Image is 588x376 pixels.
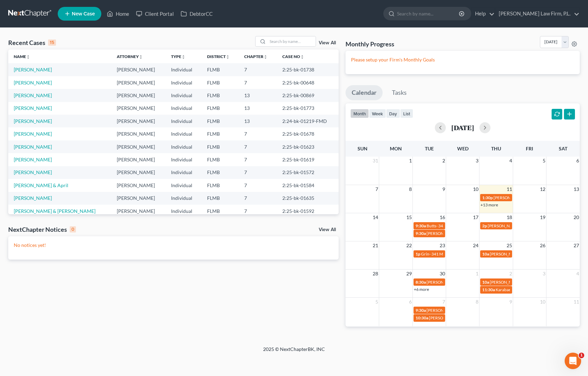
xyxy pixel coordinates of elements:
a: [PERSON_NAME] [14,80,52,86]
span: 6 [576,157,580,165]
iframe: Intercom live chat [565,353,581,369]
span: 9:30a [416,308,426,313]
a: [PERSON_NAME] [14,157,52,162]
span: 10 [472,185,479,193]
span: 8 [475,298,479,306]
a: [PERSON_NAME] & April [14,182,68,188]
td: 2:25-bk-01678 [277,127,339,140]
td: FLMB [202,192,239,205]
td: 7 [239,76,277,89]
td: FLMB [202,76,239,89]
td: [PERSON_NAME] [111,153,166,166]
i: unfold_more [263,55,268,59]
td: 2:25-bk-01619 [277,153,339,166]
td: Individual [166,127,201,140]
i: unfold_more [181,55,185,59]
span: 24 [472,241,479,250]
span: 2 [442,157,446,165]
h3: Monthly Progress [346,40,394,48]
span: 22 [406,241,412,250]
span: New Case [72,11,95,16]
span: Karabaev- 341 Meeting [496,287,538,292]
span: 4 [509,157,513,165]
span: [PERSON_NAME]- 341 Meeting [488,223,545,228]
span: 9 [509,298,513,306]
td: Individual [166,63,201,76]
td: 13 [239,102,277,115]
p: No notices yet! [14,242,333,249]
td: [PERSON_NAME] [111,205,166,217]
span: 23 [439,241,446,250]
span: 1 [408,157,412,165]
td: 2:24-bk-01219-FMD [277,115,339,127]
div: Recent Cases [8,38,56,47]
td: 7 [239,63,277,76]
h2: [DATE] [451,124,474,131]
td: FLMB [202,115,239,127]
td: [PERSON_NAME] [111,127,166,140]
span: 21 [372,241,379,250]
span: 3 [542,270,546,278]
span: [PERSON_NAME]- 341 Meeting [427,280,484,285]
span: [PERSON_NAME]- 341 Meeting [490,280,547,285]
span: 31 [372,157,379,165]
span: 13 [573,185,580,193]
div: 0 [70,226,76,232]
a: DebtorCC [177,8,216,20]
i: unfold_more [26,55,30,59]
span: [PERSON_NAME]- Cont'd Confirmation Hearing [494,195,580,200]
input: Search by name... [268,36,316,46]
span: 1:30p [482,195,493,200]
a: View All [319,41,336,45]
td: Individual [166,192,201,205]
span: 17 [472,213,479,221]
td: 7 [239,192,277,205]
a: Calendar [346,85,383,100]
span: 11 [573,298,580,306]
a: [PERSON_NAME] [14,195,52,201]
span: 15 [406,213,412,221]
td: FLMB [202,140,239,153]
a: Nameunfold_more [14,54,30,59]
td: FLMB [202,127,239,140]
td: 2:25-bk-01635 [277,192,339,205]
td: [PERSON_NAME] [111,179,166,192]
a: [PERSON_NAME] [14,118,52,124]
span: 30 [439,270,446,278]
span: Mon [390,146,402,151]
a: Client Portal [133,8,177,20]
td: FLMB [202,63,239,76]
a: +13 more [480,202,498,207]
td: 7 [239,153,277,166]
span: 1 [475,270,479,278]
td: 7 [239,205,277,217]
td: 7 [239,140,277,153]
a: +6 more [414,287,429,292]
span: Tue [425,146,434,151]
a: [PERSON_NAME] [14,144,52,150]
span: 11:30a [482,287,495,292]
td: [PERSON_NAME] [111,140,166,153]
td: [PERSON_NAME] [111,76,166,89]
td: [PERSON_NAME] [111,102,166,115]
td: 7 [239,127,277,140]
td: Individual [166,166,201,179]
span: 26 [539,241,546,250]
td: FLMB [202,89,239,102]
a: [PERSON_NAME] [14,105,52,111]
span: 7 [442,298,446,306]
span: 1p [416,251,420,257]
td: 2:25-bk-01584 [277,179,339,192]
span: [PERSON_NAME]- 341 Meeting [490,251,547,257]
a: Home [103,8,133,20]
span: 2p [482,223,487,228]
span: 12 [539,185,546,193]
span: 6 [408,298,412,306]
a: [PERSON_NAME] [14,131,52,137]
span: 10 [539,298,546,306]
td: 7 [239,179,277,192]
td: 7 [239,166,277,179]
div: NextChapter Notices [8,225,76,233]
a: Chapterunfold_more [244,54,268,59]
input: Search by name... [397,7,460,20]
